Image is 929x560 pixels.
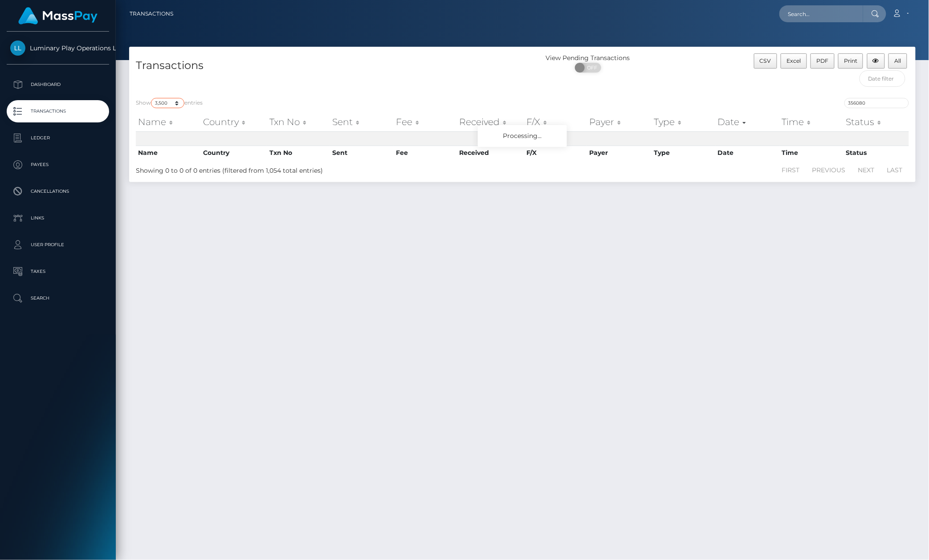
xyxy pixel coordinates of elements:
span: CSV [760,57,771,64]
th: Payer: activate to sort column ascending [587,113,652,131]
button: Excel [781,53,807,69]
span: OFF [580,63,602,73]
th: Date: activate to sort column ascending [716,113,780,131]
th: Fee: activate to sort column ascending [394,113,457,131]
p: Payees [10,158,106,171]
p: Links [10,211,106,225]
th: Payer [587,146,652,160]
a: Cancellations [7,180,109,203]
p: Ledger [10,131,106,145]
a: Transactions [7,100,109,122]
th: Date [716,146,780,160]
span: Luminary Play Operations Limited [7,44,109,52]
th: Status [844,146,909,160]
button: Column visibility [867,53,885,69]
a: Search [7,287,109,309]
img: Luminary Play Operations Limited [10,41,25,56]
span: All [895,57,901,64]
th: Received: activate to sort column ascending [457,113,525,131]
td: No matching records found [136,131,909,146]
th: Time [780,146,844,160]
span: Print [844,57,857,64]
th: F/X [524,146,587,160]
th: Type [652,146,716,160]
input: Search... [779,5,863,22]
a: Taxes [7,260,109,283]
p: Search [10,292,106,305]
label: Show entries [136,98,203,108]
th: F/X: activate to sort column ascending [524,113,587,131]
input: Date filter [860,70,905,87]
div: View Pending Transactions [522,53,653,63]
a: Dashboard [7,73,109,96]
th: Txn No [267,146,330,160]
th: Name: activate to sort column ascending [136,113,201,131]
th: Sent: activate to sort column ascending [330,113,394,131]
div: Showing 0 to 0 of 0 entries (filtered from 1,054 total entries) [136,162,450,175]
p: Transactions [10,105,106,118]
span: Excel [787,57,801,64]
button: All [888,53,907,69]
p: Taxes [10,265,106,278]
select: Showentries [151,98,184,108]
th: Received [457,146,525,160]
a: Transactions [130,4,173,23]
th: Sent [330,146,394,160]
th: Status: activate to sort column ascending [844,113,909,131]
p: Cancellations [10,185,106,198]
div: Processing... [478,125,567,147]
a: Payees [7,154,109,176]
th: Txn No: activate to sort column ascending [267,113,330,131]
th: Fee [394,146,457,160]
img: MassPay Logo [18,7,98,24]
input: Search transactions [844,98,909,108]
a: Links [7,207,109,229]
a: Ledger [7,127,109,149]
th: Country [201,146,267,160]
th: Country: activate to sort column ascending [201,113,267,131]
p: User Profile [10,238,106,252]
button: PDF [811,53,835,69]
h4: Transactions [136,58,516,73]
th: Name [136,146,201,160]
th: Type: activate to sort column ascending [652,113,716,131]
span: PDF [816,57,828,64]
th: Time: activate to sort column ascending [780,113,844,131]
button: CSV [754,53,778,69]
a: User Profile [7,234,109,256]
button: Print [838,53,864,69]
p: Dashboard [10,78,106,91]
